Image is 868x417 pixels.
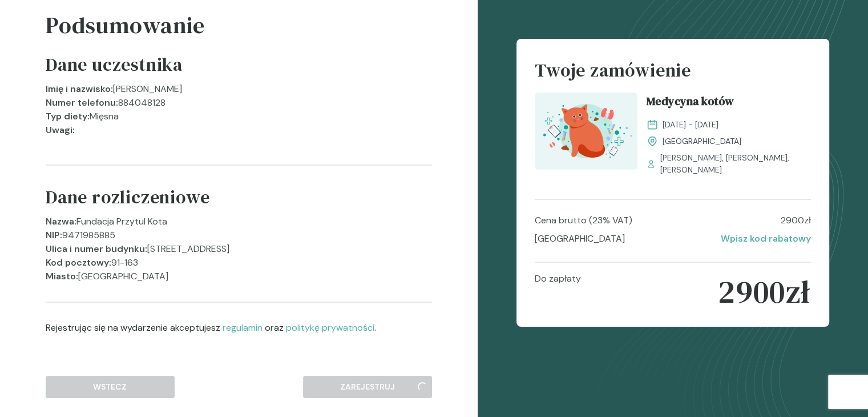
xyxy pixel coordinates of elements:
span: [DATE] - [DATE] [663,119,718,131]
p: Do zapłaty [535,272,581,312]
button: Wstecz [46,376,175,398]
p: 9471985885 [62,228,115,242]
span: [PERSON_NAME], [PERSON_NAME], [PERSON_NAME] [660,152,811,176]
p: Rejestrując się na wydarzenie akceptujesz oraz . [46,321,432,335]
p: Fundacja Przytul Kota [76,215,167,228]
a: Medycyna kotów [647,93,811,114]
h4: Dane uczestnika [46,51,183,82]
p: Typ diety : [46,110,90,123]
h4: Twoje zamówienie [535,57,811,93]
p: Imię i nazwisko : [46,82,113,96]
h4: Dane rozliczeniowe [46,184,209,215]
p: Wpisz kod rabatowy [721,232,811,246]
p: [STREET_ADDRESS] [147,242,229,256]
a: politykę prywatności [286,322,374,334]
p: Uwagi : [46,123,75,137]
p: [GEOGRAPHIC_DATA] [78,270,168,283]
p: Cena brutto (23% VAT) [535,214,632,227]
p: Wstecz [55,381,165,393]
p: NIP : [46,228,62,242]
a: regulamin [223,322,263,334]
p: [GEOGRAPHIC_DATA] [535,232,625,246]
span: Medycyna kotów [647,93,734,114]
h3: Podsumowanie [46,8,432,51]
p: Mięsna [90,110,119,123]
p: 2900 zł [781,214,811,227]
p: Kod pocztowy : [46,256,111,270]
p: 91-163 [111,256,138,270]
p: Miasto : [46,270,78,283]
p: Nazwa : [46,215,76,228]
span: [GEOGRAPHIC_DATA] [663,135,741,147]
p: 884048128 [118,96,165,110]
p: Ulica i numer budynku : [46,242,147,256]
p: Zarejestruj [313,381,422,393]
button: Zarejestruj [303,376,432,398]
p: Numer telefonu : [46,96,118,110]
p: [PERSON_NAME] [113,82,182,96]
img: aHfQZEMqNJQqH-e8_MedKot_T.svg [535,93,637,170]
p: 2900 zł [718,272,810,312]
